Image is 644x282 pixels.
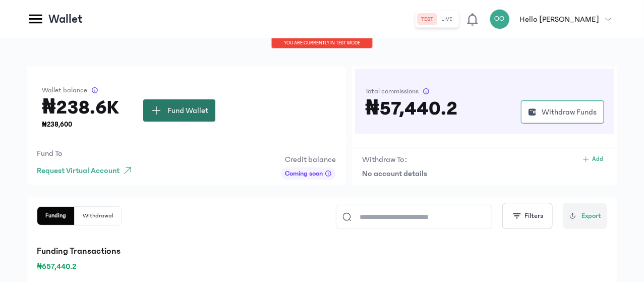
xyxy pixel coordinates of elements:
h3: ₦238.6K [42,99,119,116]
button: Funding [37,207,75,225]
button: Add [578,153,607,165]
button: Request Virtual Account [37,161,138,180]
button: OOHello [PERSON_NAME] [490,9,617,29]
span: Coming soon [285,168,323,179]
button: Withdraw Funds [521,100,604,124]
button: Export [563,203,607,229]
button: live [438,13,457,25]
span: Add [592,155,603,163]
h3: ₦57,440.2 [365,100,457,117]
button: Withdrawal [75,207,122,225]
p: Hello [PERSON_NAME] [520,13,599,25]
p: Withdraw To: [362,153,407,165]
span: Withdraw Funds [542,106,597,118]
p: Fund To [37,147,138,159]
p: No account details [362,167,607,180]
p: Wallet [48,11,83,27]
p: ₦657,440.2 [37,260,607,272]
p: Credit balance [281,153,336,165]
p: Funding Transactions [37,244,607,258]
div: OO [490,9,510,29]
button: Filters [502,203,553,229]
span: Export [581,211,601,221]
span: Total commissions [365,86,419,96]
span: Wallet balance [42,85,87,95]
span: Request Virtual Account [37,164,120,177]
span: Fund Wallet [167,104,208,117]
button: test [418,13,438,25]
p: ₦238,600 [42,120,119,130]
button: Fund Wallet [143,99,215,122]
div: You are currently in TEST MODE [271,38,373,48]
